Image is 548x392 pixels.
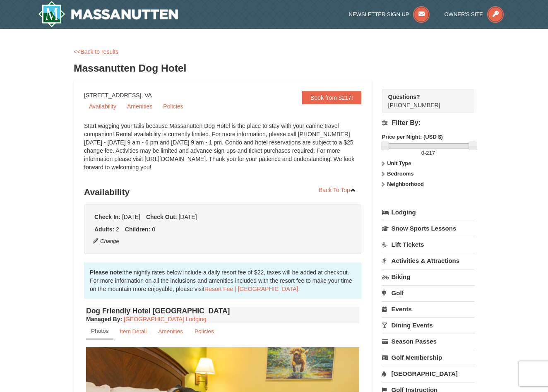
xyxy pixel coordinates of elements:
a: [GEOGRAPHIC_DATA] Lodging [124,316,206,322]
span: [DATE] [122,214,140,220]
small: Item Detail [120,328,147,334]
strong: Children: [125,226,150,233]
a: [GEOGRAPHIC_DATA] [382,366,474,381]
h4: Filter By: [382,119,474,127]
a: Back To Top [313,184,361,196]
h4: Dog Friendly Hotel [GEOGRAPHIC_DATA] [86,307,359,315]
a: Lodging [382,205,474,220]
strong: Bedrooms [387,171,413,177]
span: 0 [421,150,424,156]
span: [DATE] [178,214,197,220]
a: Policies [158,100,188,113]
a: Availability [84,100,121,113]
a: Dining Events [382,317,474,333]
strong: Adults: [94,226,114,233]
a: Golf Membership [382,350,474,365]
a: Snow Sports Lessons [382,221,474,236]
a: Massanutten Resort [38,1,178,27]
a: Book from $217! [302,91,361,104]
strong: Check In: [94,214,120,220]
strong: Unit Type [387,160,411,166]
a: Golf [382,285,474,301]
a: Biking [382,269,474,284]
a: Amenities [122,100,157,113]
a: Owner's Site [445,11,504,17]
span: 0 [152,226,155,233]
a: Newsletter Sign Up [349,11,430,17]
small: Photos [91,328,108,334]
a: Policies [189,323,219,339]
h3: Availability [84,184,361,200]
strong: Check Out: [146,214,177,220]
strong: Please note: [90,269,124,276]
small: Policies [195,328,214,334]
h3: Massanutten Dog Hotel [74,60,474,77]
div: Start wagging your tails because Massanutten Dog Hotel is the place to stay with your canine trav... [84,122,361,180]
a: Lift Tickets [382,237,474,252]
span: 217 [426,150,435,156]
a: Season Passes [382,334,474,349]
strong: Neighborhood [387,181,424,187]
small: Amenities [158,328,183,334]
a: Amenities [153,323,188,339]
div: the nightly rates below include a daily resort fee of $22, taxes will be added at checkout. For m... [84,262,361,299]
label: - [382,149,474,157]
a: Activities & Attractions [382,253,474,268]
strong: Price per Night: (USD $) [382,134,443,140]
span: [PHONE_NUMBER] [388,93,459,108]
a: <<Back to results [74,48,118,55]
strong: Questions? [388,94,420,100]
a: Resort Fee | [GEOGRAPHIC_DATA] [204,286,298,292]
a: Events [382,301,474,317]
span: 2 [116,226,119,233]
span: Owner's Site [445,11,483,17]
span: Managed By [86,316,120,322]
strong: : [86,316,122,322]
img: Massanutten Resort Logo [38,1,178,27]
span: Newsletter Sign Up [349,11,409,17]
a: Item Detail [114,323,152,339]
button: Change [92,237,120,246]
a: Photos [86,323,113,339]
